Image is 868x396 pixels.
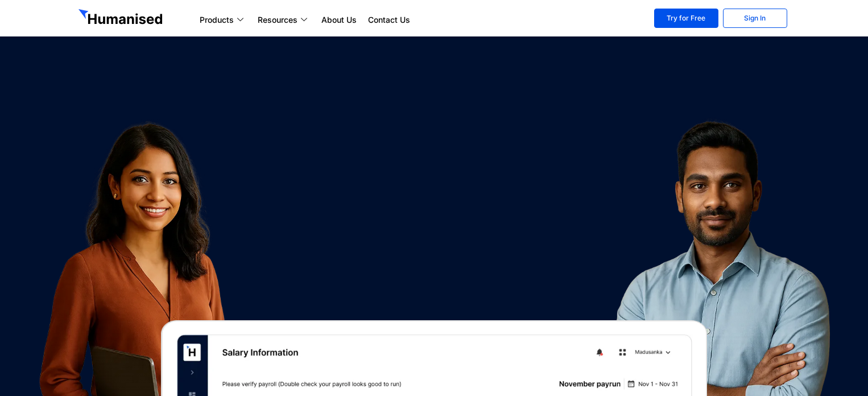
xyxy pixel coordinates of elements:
a: Try for Free [654,9,718,28]
img: GetHumanised Logo [78,9,165,27]
a: Contact Us [362,13,416,27]
a: Sign In [723,9,787,28]
a: About Us [316,13,362,27]
a: Resources [252,13,316,27]
a: Products [194,13,252,27]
